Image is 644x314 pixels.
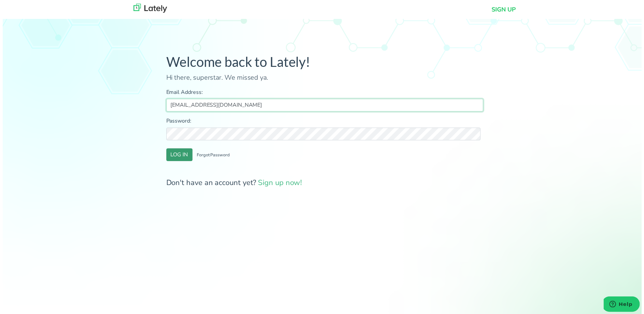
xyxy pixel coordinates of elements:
[191,150,233,162] button: Forgot Password
[165,54,484,71] h1: Welcome back to Lately!
[165,150,191,162] button: LOG IN
[165,179,302,189] span: Don't have an account yet?
[196,153,229,159] small: Forgot Password
[493,5,517,14] a: SIGN UP
[165,89,484,97] label: Email Address:
[132,4,166,13] img: lately_logo_nav.700ca2e7.jpg
[165,118,484,126] label: Password:
[258,179,302,189] a: Sign up now!
[165,73,484,83] p: Hi there, superstar. We missed ya.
